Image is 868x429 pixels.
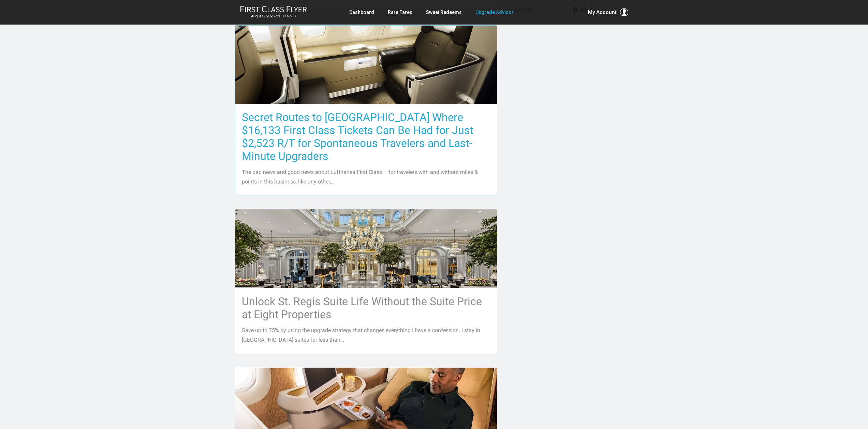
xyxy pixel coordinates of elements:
span: My Account [588,8,617,16]
img: First Class Flyer [240,5,307,13]
h3: Secret Routes to [GEOGRAPHIC_DATA] Where $16,133 First Class Tickets Can Be Had for Just $2,523 R... [242,111,490,163]
button: My Account [588,8,628,16]
a: First Class FlyerAugust - 2025Vol. 30 No. 8 [240,5,307,19]
a: Rare Fares [388,6,412,18]
h3: Unlock St. Regis Suite Life Without the Suite Price at Eight Properties [242,295,490,321]
a: Dashboard [349,6,374,18]
p: The bad news and good news about Lufthansa First Class – for travelers with and without miles & p... [242,167,490,187]
strong: August - 2025 [251,14,275,18]
p: Save up to 75% by using the upgrade strategy that changes everything I have a confession. I stay ... [242,326,490,345]
a: Upgrade Advisor [475,6,514,18]
small: Vol. 30 No. 8 [240,14,307,19]
a: Unlock St. Regis Suite Life Without the Suite Price at Eight Properties Save up to 75% by using t... [235,209,497,353]
a: Sweet Redeems [426,6,462,18]
a: Secret Routes to [GEOGRAPHIC_DATA] Where $16,133 First Class Tickets Can Be Had for Just $2,523 R... [235,25,497,195]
